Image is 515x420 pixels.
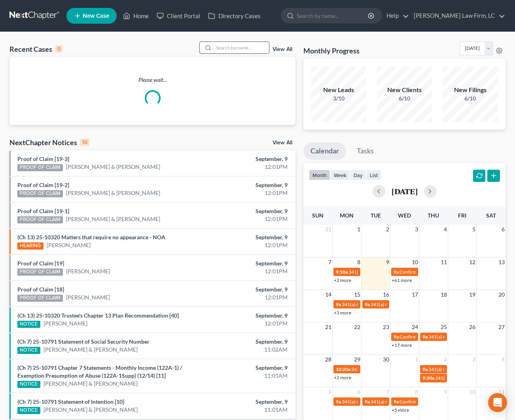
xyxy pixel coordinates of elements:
[498,257,506,267] span: 13
[17,321,40,328] div: NOTICE
[382,355,390,364] span: 30
[9,44,62,54] div: Recent Cases
[410,9,505,23] a: [PERSON_NAME] Law Firm, LC
[204,9,265,23] a: Directory Cases
[203,372,288,380] div: 11:01AM
[83,13,109,19] span: New Case
[443,355,448,364] span: 2
[324,355,332,364] span: 28
[297,8,369,23] input: Search by name...
[392,407,409,413] a: +5 more
[350,142,381,160] a: Tasks
[203,207,288,215] div: September, 9
[422,375,434,381] span: 9:30a
[400,399,489,405] span: Confirmation hearing for [PERSON_NAME]
[273,140,292,146] a: View All
[203,286,288,293] div: September, 9
[153,9,204,23] a: Client Portal
[440,322,448,332] span: 25
[336,269,348,275] span: 9:10a
[324,322,332,332] span: 21
[311,85,366,95] div: New Leads
[214,42,269,53] input: Search by name...
[394,334,399,340] span: 9a
[17,269,63,276] div: PROOF OF CLAIM
[17,398,124,405] a: (Ch 7) 25-10791 Statement of Intention [10]
[203,398,288,406] div: September, 9
[203,346,288,354] div: 11:02AM
[443,95,498,102] div: 6/10
[17,234,165,240] a: (Ch 13) 25-10320 Matters that require no appearance - NOA
[394,269,399,275] span: 9a
[471,355,476,364] span: 3
[440,257,448,267] span: 11
[44,406,138,414] a: [PERSON_NAME] & [PERSON_NAME]
[303,142,346,160] a: Calendar
[203,163,288,171] div: 12:01PM
[17,295,63,302] div: PROOF OF CLAIM
[382,290,390,299] span: 16
[17,364,182,379] a: (Ch 7) 25-10791 Chapter 7 Statements - Monthly Income (122A-1) / Exemption Presumption of Abuse (...
[66,293,110,301] a: [PERSON_NAME]
[342,301,418,307] span: 341(a) meeting for [PERSON_NAME]
[17,182,69,188] a: Proof of Claim [19-2]
[382,9,409,23] a: Help
[17,242,44,250] div: HEARING
[44,320,87,327] a: [PERSON_NAME]
[203,364,288,372] div: September, 9
[203,189,288,197] div: 12:01PM
[443,225,448,234] span: 4
[353,322,361,332] span: 22
[414,387,419,397] span: 8
[342,399,418,405] span: 341(a) meeting for [PERSON_NAME]
[17,338,150,345] a: (Ch 7) 25-10791 Statement of Social Security Number
[17,407,40,414] div: NOTICE
[428,366,505,372] span: 341(a) meeting for [PERSON_NAME]
[203,155,288,163] div: September, 9
[498,322,506,332] span: 27
[440,290,448,299] span: 18
[273,47,292,52] a: View All
[371,212,381,219] span: Tue
[336,301,341,307] span: 9a
[365,301,370,307] span: 9a
[468,322,476,332] span: 26
[392,342,412,348] a: +17 more
[443,387,448,397] span: 9
[411,322,419,332] span: 24
[385,225,390,234] span: 2
[328,387,332,397] span: 5
[203,338,288,346] div: September, 9
[312,212,324,219] span: Sun
[311,95,366,102] div: 3/10
[414,225,419,234] span: 3
[17,208,69,214] a: Proof of Claim [19-1]
[203,181,288,189] div: September, 9
[330,170,350,180] button: week
[356,257,361,267] span: 8
[80,139,89,146] div: 10
[353,355,361,364] span: 29
[203,293,288,301] div: 12:01PM
[356,225,361,234] span: 1
[377,95,432,102] div: 6/10
[488,393,507,412] div: Open Intercom Messenger
[44,346,138,354] a: [PERSON_NAME] & [PERSON_NAME]
[471,225,476,234] span: 5
[324,290,332,299] span: 14
[498,290,506,299] span: 20
[366,170,381,180] button: list
[203,233,288,241] div: September, 9
[203,259,288,267] div: September, 9
[9,76,295,84] p: Please wait...
[324,225,332,234] span: 31
[44,380,138,388] a: [PERSON_NAME] & [PERSON_NAME]
[17,260,64,267] a: Proof of Claim [19]
[203,267,288,275] div: 12:01PM
[334,310,351,316] a: +3 more
[340,212,354,219] span: Mon
[377,85,432,95] div: New Clients
[203,215,288,223] div: 12:01PM
[203,312,288,320] div: September, 9
[458,212,466,219] span: Fri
